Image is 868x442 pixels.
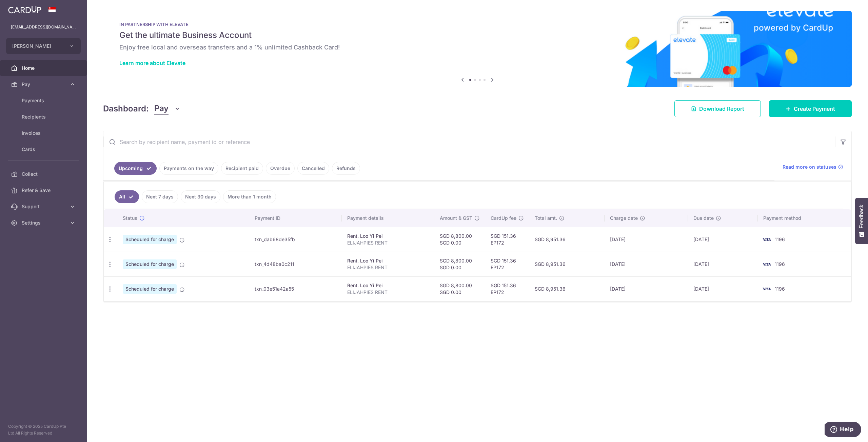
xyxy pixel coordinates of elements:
p: ELIJAHPIES RENT [347,289,429,296]
span: Home [22,65,66,71]
a: Cancelled [297,162,329,175]
span: Settings [22,219,66,226]
span: Due date [693,215,714,222]
span: 1196 [775,236,785,242]
span: Total amt. [535,215,557,222]
img: Bank Card [760,235,773,244]
span: Scheduled for charge [123,235,177,244]
img: Bank Card [760,260,773,268]
span: Invoices [22,130,66,136]
a: Next 7 days [142,190,178,203]
span: Status [123,215,137,222]
iframe: Opens a widget where you can find more information [825,422,861,439]
td: SGD 8,800.00 SGD 0.00 [434,276,485,301]
td: [DATE] [688,227,758,252]
td: SGD 151.36 EP172 [485,252,529,276]
span: Feedback [859,205,865,228]
td: [DATE] [605,252,688,276]
p: [EMAIL_ADDRESS][DOMAIN_NAME] [11,24,76,30]
span: Download Report [699,105,744,113]
th: Payment details [342,209,434,227]
a: Learn more about Elevate [119,60,185,66]
img: Renovation banner [103,11,852,87]
span: Payments [22,97,66,104]
td: SGD 8,800.00 SGD 0.00 [434,252,485,276]
input: Search by recipient name, payment id or reference [103,131,835,153]
a: Payments on the way [159,162,218,175]
span: Support [22,203,66,210]
td: SGD 8,951.36 [529,276,605,301]
span: Create Payment [794,105,835,113]
div: Rent. Loo Yi Pei [347,233,429,239]
th: Payment ID [249,209,342,227]
button: Pay [154,102,180,115]
td: txn_4d48ba0c211 [249,252,342,276]
h6: Enjoy free local and overseas transfers and a 1% unlimited Cashback Card! [119,43,835,51]
span: Recipients [22,113,66,120]
a: All [115,190,139,203]
span: Read more on statuses [783,164,836,170]
a: Next 30 days [181,190,220,203]
td: SGD 8,800.00 SGD 0.00 [434,227,485,252]
a: Recipient paid [221,162,263,175]
span: Refer & Save [22,187,66,194]
h5: Get the ultimate Business Account [119,30,835,41]
span: Amount & GST [440,215,472,222]
button: Feedback - Show survey [855,198,868,244]
th: Payment method [758,209,851,227]
span: Scheduled for charge [123,259,177,269]
td: SGD 8,951.36 [529,252,605,276]
td: SGD 8,951.36 [529,227,605,252]
p: ELIJAHPIES RENT [347,239,429,246]
span: Pay [154,102,169,115]
p: ELIJAHPIES RENT [347,264,429,271]
span: Pay [22,81,66,88]
h4: Dashboard: [103,103,149,115]
a: Overdue [266,162,295,175]
div: Rent. Loo Yi Pei [347,257,429,264]
span: Charge date [610,215,638,222]
td: [DATE] [688,252,758,276]
span: Cards [22,146,66,153]
img: Bank Card [760,285,773,293]
td: [DATE] [688,276,758,301]
button: [PERSON_NAME] [6,38,81,54]
span: [PERSON_NAME] [12,43,62,49]
a: Refunds [332,162,360,175]
a: Upcoming [114,162,157,175]
a: More than 1 month [223,190,276,203]
div: Rent. Loo Yi Pei [347,282,429,289]
img: CardUp [8,5,41,14]
span: Scheduled for charge [123,284,177,294]
td: SGD 151.36 EP172 [485,276,529,301]
td: [DATE] [605,276,688,301]
a: Read more on statuses [783,164,843,170]
span: 1196 [775,261,785,267]
span: Collect [22,171,66,177]
a: Create Payment [769,100,852,117]
td: SGD 151.36 EP172 [485,227,529,252]
a: Download Report [674,100,761,117]
td: [DATE] [605,227,688,252]
span: 1196 [775,286,785,292]
td: txn_03e51a42a55 [249,276,342,301]
p: IN PARTNERSHIP WITH ELEVATE [119,22,835,27]
td: txn_dab68de35fb [249,227,342,252]
span: CardUp fee [491,215,516,222]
